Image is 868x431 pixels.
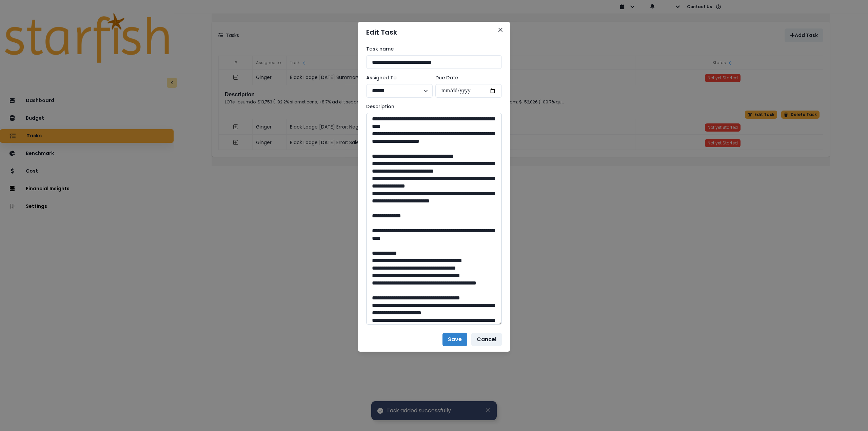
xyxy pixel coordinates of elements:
[471,333,502,346] button: Cancel
[366,103,498,110] label: Description
[495,24,506,35] button: Close
[442,333,467,346] button: Save
[366,74,429,81] label: Assigned To
[358,22,510,43] header: Edit Task
[435,74,498,81] label: Due Date
[366,45,498,53] label: Task name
